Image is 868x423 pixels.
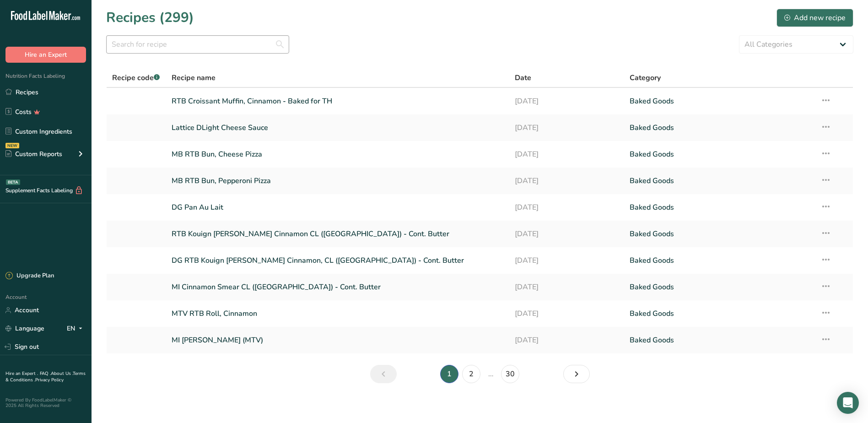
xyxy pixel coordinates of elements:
a: RTB Croissant Muffin, Cinnamon - Baked for TH [172,92,504,111]
a: RTB Kouign [PERSON_NAME] Cinnamon CL ([GEOGRAPHIC_DATA]) - Cont. Butter [172,224,504,244]
a: MI [PERSON_NAME] (MTV) [172,331,504,350]
div: Upgrade Plan [5,271,54,281]
span: Recipe code [112,73,160,83]
a: Baked Goods [630,251,809,270]
a: Next page [563,365,590,383]
a: Baked Goods [630,171,809,190]
div: Add new recipe [784,12,846,23]
a: [DATE] [515,251,618,270]
div: EN [67,323,86,334]
a: FAQ . [40,370,51,377]
span: Category [630,72,661,83]
a: Baked Goods [630,118,809,137]
a: Baked Goods [630,92,809,111]
a: Baked Goods [630,277,809,297]
h1: Recipes (299) [106,7,194,28]
a: Page 30. [501,365,519,383]
div: BETA [6,179,20,185]
a: [DATE] [515,331,618,350]
a: Baked Goods [630,198,809,217]
a: Baked Goods [630,224,809,244]
button: Hire an Expert [5,47,86,63]
div: Custom Reports [5,149,62,159]
a: Baked Goods [630,331,809,350]
a: MI Cinnamon Smear CL ([GEOGRAPHIC_DATA]) - Cont. Butter [172,277,504,297]
a: MB RTB Bun, Cheese Pizza [172,145,504,164]
a: [DATE] [515,198,618,217]
div: NEW [5,143,19,148]
a: Language [5,320,44,336]
a: MB RTB Bun, Pepperoni Pizza [172,171,504,190]
a: Terms & Conditions . [5,370,86,383]
a: DG RTB Kouign [PERSON_NAME] Cinnamon, CL ([GEOGRAPHIC_DATA]) - Cont. Butter [172,251,504,270]
a: Previous page [370,365,397,383]
span: Recipe name [172,72,216,83]
a: DG Pan Au Lait [172,198,504,217]
div: Open Intercom Messenger [837,392,859,414]
a: Privacy Policy [35,377,64,383]
a: Hire an Expert . [5,370,38,377]
button: Add new recipe [776,9,853,27]
a: Baked Goods [630,304,809,323]
a: Page 2. [462,365,480,383]
a: [DATE] [515,224,618,244]
a: [DATE] [515,304,618,323]
a: About Us . [51,370,73,377]
a: Lattice DLight Cheese Sauce [172,118,504,137]
a: [DATE] [515,145,618,164]
input: Search for recipe [106,35,289,54]
a: [DATE] [515,92,618,111]
a: MTV RTB Roll, Cinnamon [172,304,504,323]
a: [DATE] [515,118,618,137]
div: Powered By FoodLabelMaker © 2025 All Rights Reserved [5,397,86,408]
a: [DATE] [515,277,618,297]
a: Baked Goods [630,145,809,164]
span: Date [515,72,531,83]
a: [DATE] [515,171,618,190]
